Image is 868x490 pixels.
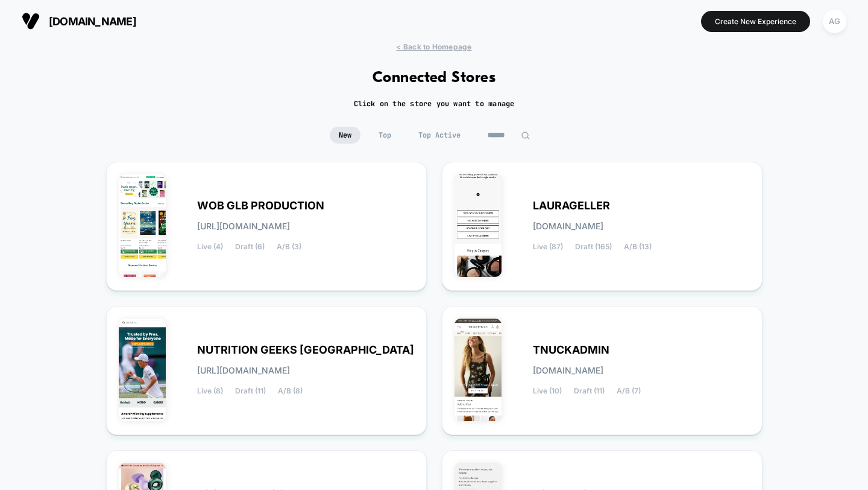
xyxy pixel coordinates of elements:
span: Live (10) [533,387,562,395]
span: Draft (165) [575,243,612,251]
span: [DOMAIN_NAME] [533,222,603,231]
img: WOB_GLB_PRODUCTION [119,174,166,277]
img: NUTRITION_GEEKS_UK [119,319,166,421]
span: TNUCKADMIN [533,346,609,354]
span: NUTRITION GEEKS [GEOGRAPHIC_DATA] [197,346,414,354]
h2: Click on the store you want to manage [354,99,515,109]
button: AG [819,9,850,34]
span: A/B (3) [277,243,301,251]
img: LAURAGELLER [454,174,502,277]
span: New [330,127,360,144]
span: A/B (13) [624,243,652,251]
button: [DOMAIN_NAME] [18,11,140,31]
span: Live (8) [197,387,223,395]
span: Live (4) [197,243,223,251]
span: [DOMAIN_NAME] [49,15,136,28]
span: Draft (11) [574,387,605,395]
img: Visually logo [22,12,40,30]
span: Draft (6) [235,243,265,251]
span: Live (87) [533,243,563,251]
span: WOB GLB PRODUCTION [197,202,324,210]
img: TNUCKADMIN [454,319,502,421]
span: [DOMAIN_NAME] [533,366,603,375]
span: [URL][DOMAIN_NAME] [197,222,290,231]
button: Create New Experience [701,11,810,32]
h1: Connected Stores [373,69,496,87]
div: AG [823,10,846,33]
span: [URL][DOMAIN_NAME] [197,366,290,375]
span: Top [370,127,400,144]
span: Draft (11) [235,387,266,395]
img: edit [521,131,530,140]
span: < Back to Homepage [396,42,471,51]
span: A/B (8) [278,387,303,395]
span: Top Active [409,127,470,144]
span: A/B (7) [617,387,641,395]
span: LAURAGELLER [533,202,610,210]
